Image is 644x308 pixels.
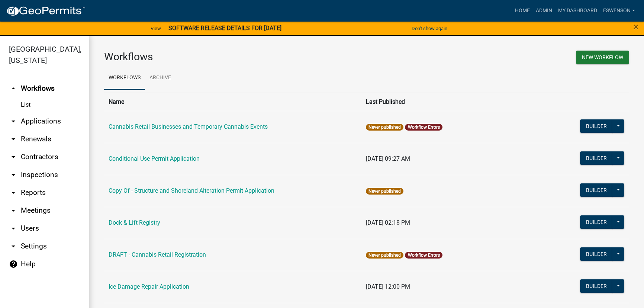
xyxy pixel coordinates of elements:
span: Never published [366,124,403,131]
button: New Workflow [576,51,629,64]
i: help [9,260,18,269]
button: Don't show again [409,22,450,35]
i: arrow_drop_up [9,84,18,93]
a: Conditional Use Permit Application [109,155,200,162]
span: Never published [366,188,403,195]
a: Admin [533,4,555,18]
i: arrow_drop_down [9,153,18,161]
a: eswenson [600,4,638,18]
a: View [148,22,164,35]
a: Home [512,4,533,18]
i: arrow_drop_down [9,117,18,126]
a: Workflow Errors [408,125,440,130]
button: Builder [580,119,613,133]
a: Workflow Errors [408,253,440,258]
button: Close [634,22,638,31]
strong: SOFTWARE RELEASE DETAILS FOR [DATE] [168,25,281,32]
a: Cannabis Retail Businesses and Temporary Cannabis Events [109,123,268,130]
button: Builder [580,279,613,293]
span: × [634,22,638,32]
a: My Dashboard [555,4,600,18]
button: Builder [580,183,613,197]
button: Builder [580,151,613,165]
a: Archive [145,66,176,90]
button: Builder [580,247,613,261]
button: Builder [580,215,613,229]
a: Copy Of - Structure and Shoreland Alteration Permit Application [109,187,274,194]
i: arrow_drop_down [9,242,18,251]
span: [DATE] 02:18 PM [366,219,410,226]
i: arrow_drop_down [9,206,18,215]
th: Name [104,93,361,111]
i: arrow_drop_down [9,188,18,197]
a: Workflows [104,66,145,90]
h3: Workflows [104,51,361,63]
i: arrow_drop_down [9,224,18,233]
th: Last Published [361,93,553,111]
a: Ice Damage Repair Application [109,283,189,290]
a: DRAFT - Cannabis Retail Registration [109,251,206,258]
i: arrow_drop_down [9,170,18,179]
i: arrow_drop_down [9,135,18,144]
span: Never published [366,252,403,259]
span: [DATE] 12:00 PM [366,283,410,290]
a: Dock & Lift Registry [109,219,160,226]
span: [DATE] 09:27 AM [366,155,410,162]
